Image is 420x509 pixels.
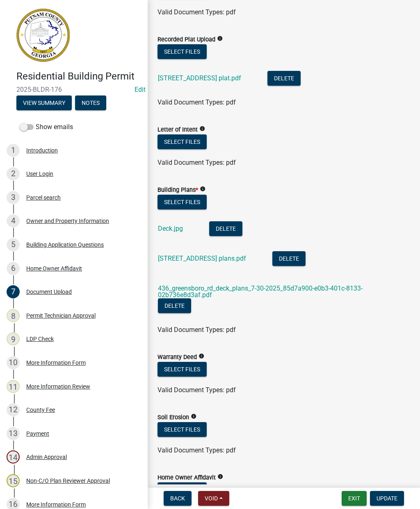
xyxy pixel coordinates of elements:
div: 10 [7,356,20,369]
button: Delete [267,71,301,86]
div: 11 [7,380,20,393]
button: Select files [157,44,207,59]
i: info [217,36,223,41]
div: Owner and Property Information [26,218,109,224]
a: 436_greensboro_rd_deck_plans_7-30-2025_85d7a900-e0b3-401c-8133-02b736e8d3af.pdf [158,284,363,299]
div: 12 [7,403,20,416]
div: More Information Form [26,502,86,507]
label: Home Owner Affidavit [157,475,216,481]
div: Building Application Questions [26,242,104,248]
wm-modal-confirm: Delete Document [272,255,306,263]
div: 5 [7,238,20,251]
i: info [200,186,205,192]
a: [STREET_ADDRESS] plat.pdf [158,74,241,82]
span: Update [377,495,397,502]
wm-modal-confirm: Delete Document [209,225,242,233]
button: Delete [209,221,242,236]
wm-modal-confirm: Notes [75,100,106,107]
div: County Fee [26,407,55,413]
button: Select files [157,362,207,377]
div: 2 [7,167,20,180]
button: Select files [157,482,207,497]
span: Valid Document Types: pdf [157,326,236,334]
label: Show emails [20,122,73,132]
button: Select files [157,195,207,209]
div: More Information Review [26,384,90,389]
div: 13 [7,427,20,440]
h4: Residential Building Permit [16,70,141,82]
div: Parcel search [26,195,61,200]
div: User Login [26,171,53,177]
div: Permit Technician Approval [26,313,96,318]
button: Exit [342,491,367,506]
button: View Summary [16,95,72,110]
i: info [199,126,205,132]
span: Valid Document Types: pdf [157,159,236,166]
wm-modal-confirm: Delete Document [158,302,191,310]
span: 2025-BLDR-176 [16,86,131,93]
div: 7 [7,285,20,298]
label: Recorded Plat Upload [157,37,215,43]
label: Letter of Intent [157,127,198,133]
div: 15 [7,474,20,487]
span: Valid Document Types: pdf [157,8,236,16]
div: LDP Check [26,336,54,342]
div: 8 [7,309,20,322]
div: Introduction [26,148,58,153]
div: Payment [26,431,49,436]
span: Valid Document Types: pdf [157,98,236,106]
wm-modal-confirm: Delete Document [267,75,301,83]
button: Back [164,491,192,506]
div: Admin Approval [26,454,67,460]
span: Void [205,495,218,502]
wm-modal-confirm: Edit Application Number [135,86,146,93]
button: Select files [157,134,207,149]
img: Putnam County, Georgia [16,9,70,62]
div: 9 [7,332,20,345]
button: Notes [75,95,106,110]
label: Warranty Deed [157,354,197,360]
div: 4 [7,214,20,227]
div: Home Owner Affidavit [26,266,82,271]
label: Building Plans [157,187,198,193]
div: Document Upload [26,289,72,295]
button: Void [198,491,229,506]
div: 3 [7,191,20,204]
button: Delete [158,298,191,313]
label: Soil Erosion [157,415,189,420]
div: 6 [7,262,20,275]
a: Deck.jpg [158,225,183,232]
a: Edit [135,86,146,93]
span: Valid Document Types: pdf [157,446,236,454]
i: info [191,414,196,419]
div: More Information Form [26,360,86,366]
i: info [199,353,204,359]
button: Select files [157,422,207,437]
wm-modal-confirm: Summary [16,100,72,107]
span: Valid Document Types: pdf [157,386,236,394]
i: info [217,474,223,479]
div: Non-C/O Plan Reviewer Approval [26,478,110,484]
button: Delete [272,251,306,266]
span: Back [170,495,185,502]
div: 14 [7,450,20,464]
a: [STREET_ADDRESS] plans.pdf [158,254,246,262]
button: Update [370,491,404,506]
div: 1 [7,144,20,157]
